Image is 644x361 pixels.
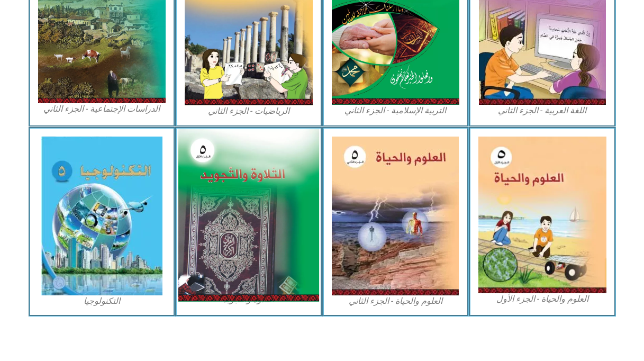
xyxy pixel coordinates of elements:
[185,105,313,117] figcaption: الرياضيات - الجزء الثاني
[478,293,606,305] figcaption: العلوم والحياة - الجزء الأول
[332,105,460,116] figcaption: التربية الإسلامية - الجزء الثاني
[38,295,166,307] figcaption: التكنولوجيا
[478,105,606,116] figcaption: اللغة العربية - الجزء الثاني
[332,295,460,307] figcaption: العلوم والحياة - الجزء الثاني
[38,103,166,115] figcaption: الدراسات الإجتماعية - الجزء الثاني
